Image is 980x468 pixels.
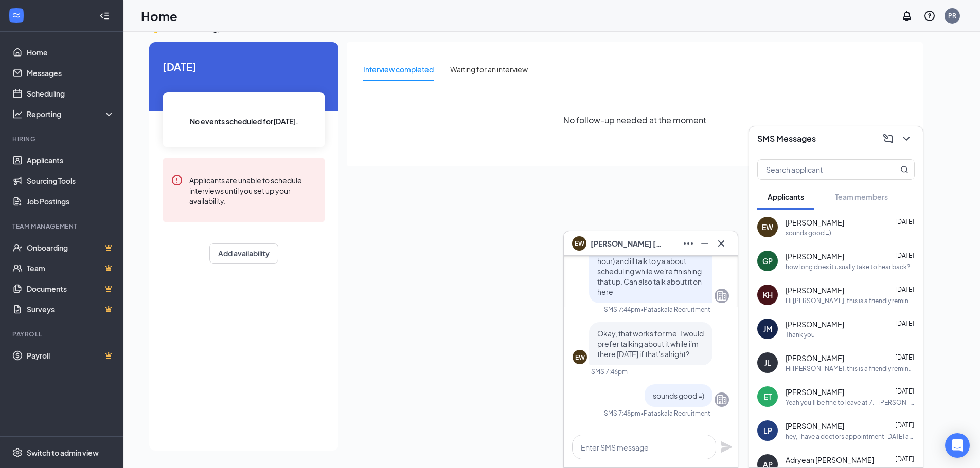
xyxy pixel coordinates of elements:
[895,455,914,463] span: [DATE]
[895,286,914,293] span: [DATE]
[895,353,914,361] span: [DATE]
[27,171,115,191] a: Sourcing Tools
[597,329,704,359] span: Okay, that works for me. I would prefer talking about it while i'm there [DATE] if that's alright?
[900,133,913,145] svg: ChevronDown
[835,192,888,201] span: Team members
[898,130,915,147] button: ChevronDown
[12,447,23,458] svg: Settings
[209,243,278,264] button: Add availability
[640,409,710,418] span: • Pataskala Recruitment
[786,432,915,441] div: hey, I have a doctors appointment [DATE] and I didn't realize that it was [DATE] and I won't be a...
[764,358,771,368] div: JL
[682,237,694,250] svg: Ellipses
[762,222,773,232] div: EW
[758,160,880,179] input: Search applicant
[27,258,115,278] a: TeamCrown
[882,133,894,145] svg: ComposeMessage
[720,441,733,453] svg: Plane
[757,133,816,144] h3: SMS Messages
[715,237,727,250] svg: Cross
[189,174,317,206] div: Applicants are unable to schedule interviews until you set up your availability.
[763,324,772,334] div: JM
[190,116,298,127] span: No events scheduled for [DATE] .
[763,425,772,436] div: LP
[763,290,773,300] div: KH
[901,10,913,22] svg: Notifications
[786,251,844,261] span: [PERSON_NAME]
[27,109,115,119] div: Reporting
[27,447,99,458] div: Switch to admin view
[895,218,914,226] span: [DATE]
[27,150,115,171] a: Applicants
[713,235,729,252] button: Cross
[786,296,915,305] div: Hi [PERSON_NAME], this is a friendly reminder. Your meeting with [PERSON_NAME] for Team Member - ...
[141,7,177,25] h1: Home
[27,278,115,299] a: DocumentsCrown
[653,391,704,400] span: sounds good =)
[575,353,585,362] div: EW
[12,330,113,339] div: Payroll
[786,263,910,271] div: how long does it usually take to hear back?
[27,345,115,366] a: PayrollCrown
[948,11,956,20] div: PR
[171,174,183,186] svg: Error
[27,237,115,258] a: OnboardingCrown
[764,391,772,402] div: ET
[786,398,915,407] div: Yeah you'll be fine to leave at 7. -[PERSON_NAME]
[786,319,844,329] span: [PERSON_NAME]
[900,165,908,174] svg: MagnifyingGlass
[640,305,710,314] span: • Pataskala Recruitment
[786,387,844,397] span: [PERSON_NAME]
[99,11,110,21] svg: Collapse
[716,394,728,406] svg: Company
[12,135,113,143] div: Hiring
[786,285,844,295] span: [PERSON_NAME]
[591,367,628,376] div: SMS 7:46pm
[697,235,713,252] button: Minimize
[895,421,914,429] span: [DATE]
[363,64,434,75] div: Interview completed
[786,353,844,363] span: [PERSON_NAME]
[27,42,115,63] a: Home
[945,433,970,458] div: Open Intercom Messenger
[11,10,22,21] svg: WorkstreamLogo
[895,252,914,259] span: [DATE]
[591,238,663,249] span: [PERSON_NAME] [PERSON_NAME]
[699,237,711,250] svg: Minimize
[923,10,936,22] svg: QuestionInfo
[27,83,115,104] a: Scheduling
[786,229,831,237] div: sounds good =)
[450,64,528,75] div: Waiting for an interview
[895,387,914,395] span: [DATE]
[786,330,815,339] div: Thank you
[604,305,640,314] div: SMS 7:44pm
[786,364,915,373] div: Hi [PERSON_NAME], this is a friendly reminder. Your meeting with [PERSON_NAME] Pizza for Team Mem...
[680,235,697,252] button: Ellipses
[786,421,844,431] span: [PERSON_NAME]
[786,217,844,228] span: [PERSON_NAME]
[12,109,23,119] svg: Analysis
[27,191,115,212] a: Job Postings
[716,290,728,302] svg: Company
[27,63,115,83] a: Messages
[762,256,773,266] div: GP
[604,409,640,418] div: SMS 7:48pm
[27,299,115,320] a: SurveysCrown
[12,222,113,231] div: Team Management
[563,114,706,126] span: No follow-up needed at the moment
[880,130,896,147] button: ComposeMessage
[163,59,325,74] span: [DATE]
[786,455,874,465] span: Adryean [PERSON_NAME]
[895,320,914,327] span: [DATE]
[768,192,804,201] span: Applicants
